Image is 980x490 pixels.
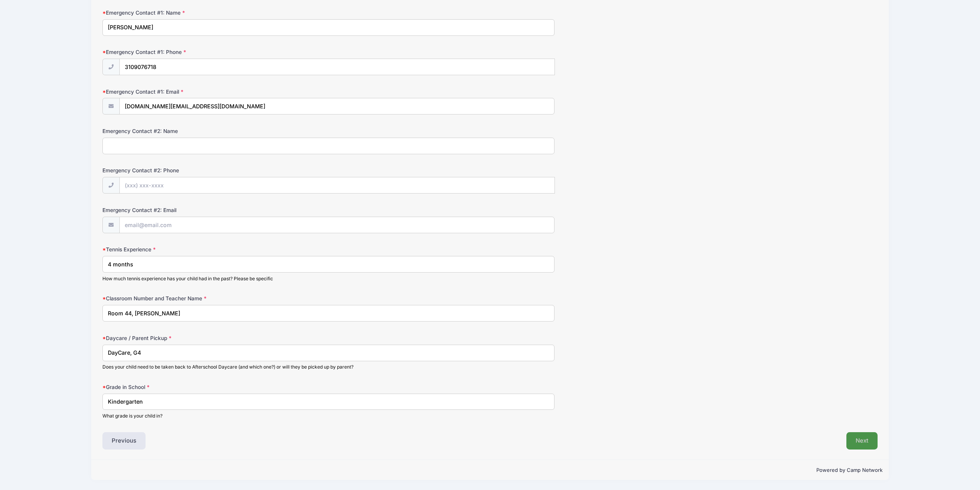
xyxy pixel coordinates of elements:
[102,127,361,135] label: Emergency Contact #2: Name
[102,364,554,370] div: Does your child need to be taken back to Afterschool Daycare (and which one?) or will they be pic...
[102,413,554,419] div: What grade is your child in?
[119,59,555,75] input: (xxx) xxx-xxxx
[97,466,882,474] p: Powered by Camp Network
[846,432,878,450] button: Next
[119,177,555,194] input: (xxx) xxx-xxxx
[102,334,361,342] label: Daycare / Parent Pickup
[102,295,361,302] label: Classroom Number and Teacher Name
[102,48,361,56] label: Emergency Contact #1: Phone
[119,98,555,115] input: email@email.com
[102,88,361,96] label: Emergency Contact #1: Email
[102,246,361,253] label: Tennis Experience
[102,167,361,174] label: Emergency Contact #2: Phone
[102,9,361,17] label: Emergency Contact #1: Name
[102,275,554,282] div: How much tennis experience has your child had in the past? Please be specific
[102,383,361,391] label: Grade in School
[119,217,555,233] input: email@email.com
[102,432,146,450] button: Previous
[102,206,361,214] label: Emergency Contact #2: Email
